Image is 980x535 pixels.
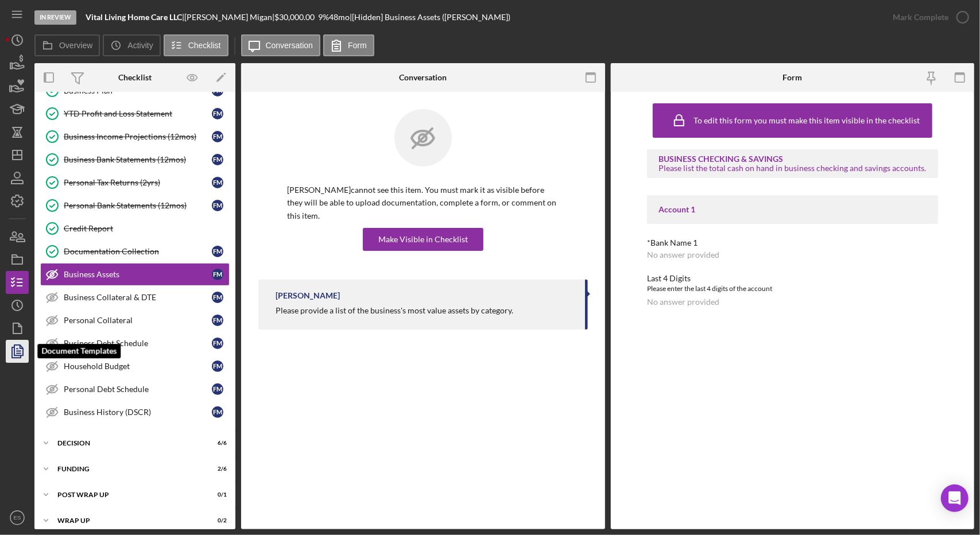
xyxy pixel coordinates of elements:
a: Documentation CollectionFM [40,240,230,263]
a: Personal CollateralFM [40,309,230,332]
div: F M [212,406,223,418]
a: Business Collateral & DTEFM [40,286,230,309]
div: [PERSON_NAME] Migan | [184,13,274,22]
div: Funding [57,466,198,472]
div: F M [212,338,223,349]
div: Open Intercom Messenger [941,484,969,512]
div: F M [212,177,223,188]
div: F M [212,315,223,326]
div: Credit Report [64,224,229,233]
button: Overview [34,34,100,56]
div: F M [212,383,223,395]
div: [PERSON_NAME] [276,291,340,300]
div: To edit this form you must make this item visible in the checklist [694,116,920,125]
div: F M [212,131,223,142]
a: Credit Report [40,217,230,240]
div: *Bank Name 1 [647,238,938,247]
div: Business Collateral & DTE [64,293,212,302]
div: F M [212,108,223,119]
div: Business History (DSCR) [64,408,212,417]
div: 6 / 6 [206,440,227,447]
div: No answer provided [647,250,719,259]
div: Last 4 Digits [647,274,938,283]
a: Business History (DSCR)FM [40,401,230,424]
div: Business Income Projections (12mos) [64,132,212,141]
div: F M [212,246,223,257]
div: Personal Bank Statements (12mos) [64,201,212,210]
div: $30,000.00 [274,13,318,22]
div: Household Budget [64,362,212,371]
div: Wrap up [57,517,198,524]
div: F M [212,292,223,303]
label: Conversation [266,41,313,50]
div: Please list the total cash on hand in business checking and savings accounts. [659,164,927,173]
div: | [Hidden] Business Assets ([PERSON_NAME]) [350,13,510,22]
div: Post Wrap Up [57,491,198,498]
label: Overview [59,41,92,50]
div: 0 / 1 [206,491,227,498]
div: Business Debt Schedule [64,339,212,348]
a: Business Income Projections (12mos)FM [40,125,230,148]
button: Form [323,34,374,56]
div: 48 mo [329,13,350,22]
div: Documentation Collection [64,247,212,256]
div: 2 / 6 [206,466,227,472]
div: Personal Collateral [64,316,212,325]
div: Please enter the last 4 digits of the account [647,283,938,294]
b: Vital Living Home Care LLC [86,12,182,22]
div: In Review [34,10,76,25]
a: Business AssetsFM [40,263,230,286]
div: Account 1 [659,205,927,214]
div: | [86,13,184,22]
button: Activity [103,34,160,56]
div: F M [212,360,223,372]
div: Make Visible in Checklist [378,228,468,251]
button: Checklist [164,34,228,56]
a: Business Debt ScheduleFM [40,332,230,355]
p: [PERSON_NAME] cannot see this item. You must mark it as visible before they will be able to uploa... [287,184,559,222]
a: Personal Tax Returns (2yrs)FM [40,171,230,194]
div: Form [783,73,802,82]
div: Personal Debt Schedule [64,385,212,394]
label: Checklist [188,41,221,50]
label: Form [348,41,367,50]
div: YTD Profit and Loss Statement [64,109,212,118]
text: ES [14,515,21,521]
a: Household BudgetFM [40,355,230,378]
a: Business Bank Statements (12mos)FM [40,148,230,171]
div: 0 / 2 [206,517,227,524]
div: BUSINESS CHECKING & SAVINGS [659,154,927,164]
button: ES [6,506,29,529]
div: F M [212,154,223,165]
div: Mark Complete [893,6,948,29]
div: Business Assets [64,270,212,279]
button: Make Visible in Checklist [363,228,483,251]
div: Personal Tax Returns (2yrs) [64,178,212,187]
a: Personal Debt ScheduleFM [40,378,230,401]
div: Decision [57,440,198,447]
div: Please provide a list of the business's most value assets by category. [276,306,513,315]
div: F M [212,200,223,211]
div: Checklist [118,73,152,82]
a: Personal Bank Statements (12mos)FM [40,194,230,217]
label: Activity [127,41,153,50]
div: No answer provided [647,297,719,307]
button: Mark Complete [881,6,974,29]
div: 9 % [318,13,329,22]
div: F M [212,269,223,280]
div: Business Bank Statements (12mos) [64,155,212,164]
a: YTD Profit and Loss StatementFM [40,102,230,125]
div: Conversation [399,73,447,82]
button: Conversation [241,34,321,56]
